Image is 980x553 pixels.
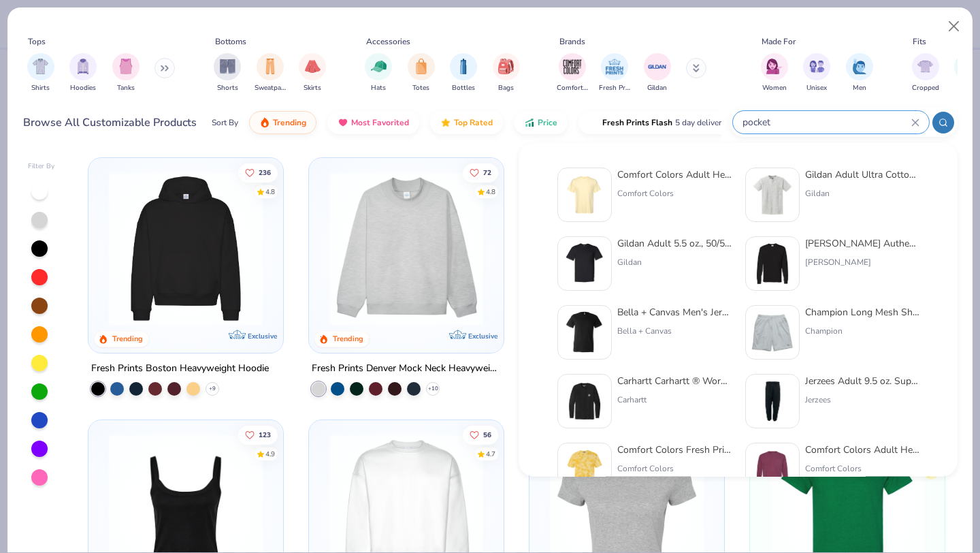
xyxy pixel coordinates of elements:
[91,360,269,377] div: Fresh Prints Boston Heavyweight Hoodie
[803,53,830,93] div: filter for Unisex
[452,83,475,93] span: Bottles
[805,462,919,475] div: Comfort Colors
[803,53,830,93] button: filter button
[805,168,919,182] div: Gildan Adult Ultra Cotton 6 Oz. T-Shirt
[751,311,794,353] img: e626df10-349b-47ca-aafb-586cc179e604
[351,117,409,128] span: Most Favorited
[248,332,277,341] span: Exclusive
[806,83,827,93] span: Unisex
[493,53,520,93] div: filter for Bags
[846,53,873,93] button: filter button
[483,431,491,438] span: 56
[563,242,606,285] img: f5eec0e1-d4f5-4763-8e76-d25e830d2ec3
[214,53,241,93] button: filter button
[69,53,97,93] div: filter for Hoodies
[617,394,732,406] div: Carhartt
[617,168,732,182] div: Comfort Colors Adult Heavyweight RS T-Shirt
[805,443,919,457] div: Comfort Colors Adult Heavyweight RS Long-Sleeve T-Shirt
[805,325,919,337] div: Champion
[31,83,50,93] span: Shirts
[299,53,326,93] button: filter button
[617,325,732,337] div: Bella + Canvas
[327,111,419,134] button: Most Favorited
[805,305,919,319] div: Champion Long Mesh Shorts With s
[371,59,387,74] img: Hats Image
[912,53,939,93] button: filter button
[27,53,54,93] button: filter button
[912,53,939,93] div: filter for Cropped
[599,53,630,93] button: filter button
[28,161,55,172] div: Filter By
[463,425,498,444] button: Like
[23,114,197,131] div: Browse All Customizable Products
[557,53,588,93] button: filter button
[647,57,668,77] img: Gildan Image
[805,374,919,388] div: Jerzees Adult 9.5 oz. Super Sweats NuBlend Fleece ed Sweatpants
[70,83,96,93] span: Hoodies
[617,305,732,319] div: Bella + Canvas Men's Jersey Short-Sleeve T-Shirt
[563,311,606,353] img: 86cb53cc-b638-4d44-bfa2-79985904acbb
[412,83,429,93] span: Totes
[647,83,667,93] span: Gildan
[912,83,939,93] span: Cropped
[468,332,497,341] span: Exclusive
[846,53,873,93] div: filter for Men
[463,163,498,182] button: Like
[852,59,867,74] img: Men Image
[761,53,788,93] button: filter button
[338,117,348,128] img: most_fav.gif
[913,35,926,48] div: Fits
[454,117,493,128] span: Top Rated
[273,117,306,128] span: Trending
[766,59,782,74] img: Women Image
[493,53,520,93] button: filter button
[805,394,919,406] div: Jerzees
[371,83,386,93] span: Hats
[917,59,933,74] img: Cropped Image
[809,59,825,74] img: Unisex Image
[599,53,630,93] div: filter for Fresh Prints
[214,53,241,93] div: filter for Shorts
[483,169,491,176] span: 72
[112,53,140,93] div: filter for Tanks
[557,53,588,93] div: filter for Comfort Colors
[490,172,657,326] img: a90f7c54-8796-4cb2-9d6e-4e9644cfe0fe
[751,380,794,422] img: 918878be-eaab-4caf-b14e-1bca2b876c2f
[408,53,435,93] button: filter button
[602,117,672,128] span: Fresh Prints Flash
[805,236,919,251] div: [PERSON_NAME] Authentic Long Sleeve T-Shirt
[604,57,625,77] img: Fresh Prints Image
[408,53,435,93] div: filter for Totes
[762,83,787,93] span: Women
[266,187,276,197] div: 4.8
[263,59,278,74] img: Sweatpants Image
[69,53,97,93] button: filter button
[209,385,216,393] span: + 9
[751,174,794,216] img: 77eabb68-d7c7-41c9-adcb-b25d48f707fa
[259,169,272,176] span: 236
[805,187,919,200] div: Gildan
[366,35,410,48] div: Accessories
[365,53,392,93] div: filter for Hats
[538,117,557,128] span: Price
[76,59,91,74] img: Hoodies Image
[33,59,48,74] img: Shirts Image
[118,59,133,74] img: Tanks Image
[761,53,788,93] div: filter for Women
[617,256,732,268] div: Gildan
[559,35,585,48] div: Brands
[563,174,606,216] img: 284e3bdb-833f-4f21-a3b0-720291adcbd9
[456,59,471,74] img: Bottles Image
[266,449,276,459] div: 4.9
[498,83,514,93] span: Bags
[644,53,671,93] button: filter button
[644,53,671,93] div: filter for Gildan
[562,57,583,77] img: Comfort Colors Image
[212,116,238,129] div: Sort By
[117,83,135,93] span: Tanks
[112,53,140,93] button: filter button
[578,111,736,134] button: Fresh Prints Flash5 day delivery
[239,425,278,444] button: Like
[450,53,477,93] div: filter for Bottles
[27,53,54,93] div: filter for Shirts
